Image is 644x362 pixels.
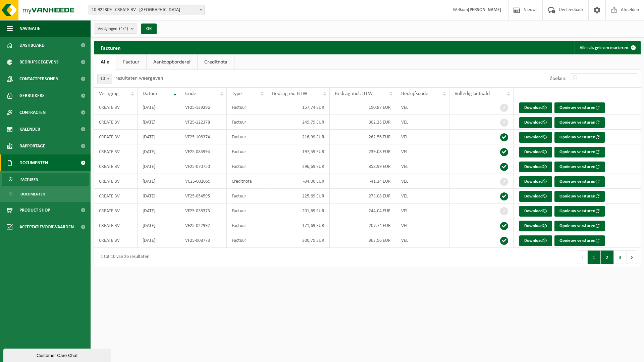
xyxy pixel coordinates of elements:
td: VEL [396,233,449,248]
td: CREATE BV [94,100,138,115]
a: Download [519,176,552,187]
span: 10 [98,74,112,84]
td: VEL [396,115,449,130]
a: Download [519,117,552,128]
a: Download [519,221,552,231]
iframe: chat widget [3,347,112,362]
td: Factuur [227,144,267,159]
td: -34,00 EUR [267,174,330,189]
td: 249,79 EUR [267,115,330,130]
span: Gebruikers [19,87,45,104]
button: Opnieuw versturen [554,117,605,128]
span: Product Shop [19,202,50,219]
td: [DATE] [138,100,180,115]
td: 207,74 EUR [330,218,396,233]
button: Opnieuw versturen [554,176,605,187]
td: Factuur [227,189,267,203]
span: Vestiging [99,91,119,96]
a: Download [519,132,552,143]
td: [DATE] [138,115,180,130]
span: 10-922309 - CREATE BV - GENT [89,5,204,15]
count: (4/4) [119,27,128,31]
span: Documenten [19,154,48,171]
td: CREATE BV [94,159,138,174]
button: Next [627,251,637,264]
button: Opnieuw versturen [554,206,605,217]
button: Opnieuw versturen [554,132,605,143]
span: Acceptatievoorwaarden [19,219,74,235]
td: 190,87 EUR [330,100,396,115]
span: Type [232,91,242,96]
td: 197,59 EUR [267,144,330,159]
a: Download [519,191,552,202]
a: Download [519,235,552,246]
button: OK [141,24,157,34]
td: VC25-002055 [180,174,227,189]
span: Contactpersonen [19,71,58,87]
td: CREATE BV [94,189,138,203]
strong: [PERSON_NAME] [468,7,501,12]
td: Factuur [227,130,267,144]
td: 201,69 EUR [267,203,330,218]
a: Documenten [2,187,89,200]
td: [DATE] [138,218,180,233]
td: VEL [396,100,449,115]
td: 244,04 EUR [330,203,396,218]
td: 239,08 EUR [330,144,396,159]
button: Opnieuw versturen [554,102,605,113]
button: 1 [588,251,601,264]
td: Factuur [227,100,267,115]
td: VF25-139296 [180,100,227,115]
span: Bedrag ex. BTW [272,91,307,96]
label: Zoeken: [550,76,567,81]
span: Facturen [20,173,38,186]
span: 10 [97,74,112,84]
td: Factuur [227,218,267,233]
td: 225,69 EUR [267,189,330,203]
td: VEL [396,189,449,203]
td: VEL [396,144,449,159]
button: Opnieuw versturen [554,191,605,202]
button: Opnieuw versturen [554,221,605,231]
span: Volledig betaald [454,91,490,96]
div: 1 tot 10 van 26 resultaten [97,251,149,263]
td: VF25-108374 [180,130,227,144]
span: Datum [143,91,157,96]
a: Alle [94,54,116,70]
label: resultaten weergeven [115,76,163,81]
td: Factuur [227,203,267,218]
td: VEL [396,174,449,189]
td: 358,99 EUR [330,159,396,174]
td: 300,79 EUR [267,233,330,248]
td: [DATE] [138,159,180,174]
td: VF25-054595 [180,189,227,203]
span: Vestigingen [98,24,128,34]
td: Factuur [227,233,267,248]
button: 3 [614,251,627,264]
td: VF25-022992 [180,218,227,233]
td: [DATE] [138,233,180,248]
span: Navigatie [19,20,40,37]
td: VF25-085994 [180,144,227,159]
td: Factuur [227,115,267,130]
td: VEL [396,203,449,218]
td: [DATE] [138,130,180,144]
td: 216,99 EUR [267,130,330,144]
td: CREATE BV [94,233,138,248]
span: Dashboard [19,37,45,54]
td: [DATE] [138,203,180,218]
td: VEL [396,218,449,233]
span: 10-922309 - CREATE BV - GENT [89,5,205,15]
td: VF25-008773 [180,233,227,248]
h2: Facturen [94,41,127,54]
td: CREATE BV [94,115,138,130]
span: Kalender [19,121,40,138]
td: CREATE BV [94,174,138,189]
span: Code [185,91,196,96]
td: VF25-122378 [180,115,227,130]
span: Rapportage [19,138,45,154]
span: Contracten [19,104,46,121]
td: CREATE BV [94,144,138,159]
td: Creditnota [227,174,267,189]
